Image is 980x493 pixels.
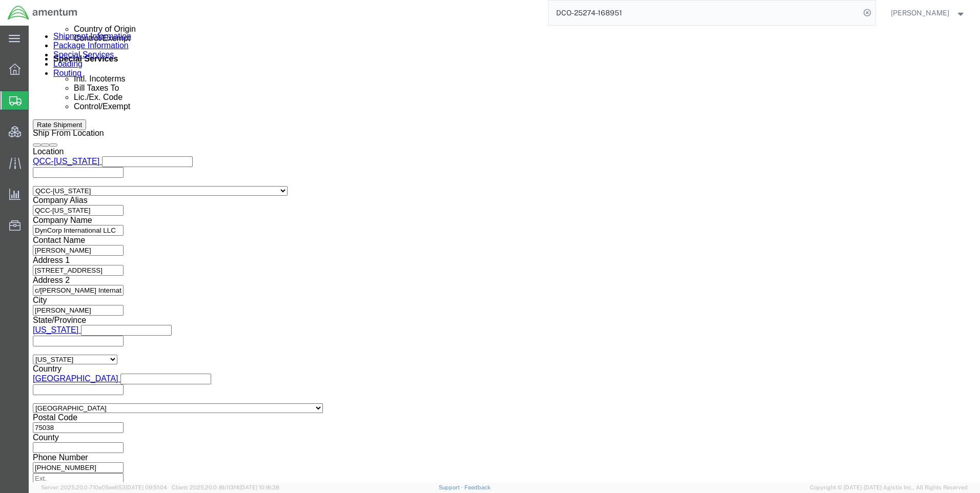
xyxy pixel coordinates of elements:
[239,484,279,490] span: [DATE] 10:16:38
[172,484,279,490] span: Client: 2025.20.0-8b113f4
[41,484,167,490] span: Server: 2025.20.0-710e05ee653
[890,7,966,19] button: [PERSON_NAME]
[439,484,464,490] a: Support
[7,5,78,20] img: logo
[810,483,968,492] span: Copyright © [DATE]-[DATE] Agistix Inc., All Rights Reserved
[891,7,949,18] span: Ray Cheatteam
[464,484,491,490] a: Feedback
[29,26,980,482] iframe: FS Legacy Container
[548,1,860,25] input: Search for shipment number, reference number
[126,484,167,490] span: [DATE] 09:51:04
